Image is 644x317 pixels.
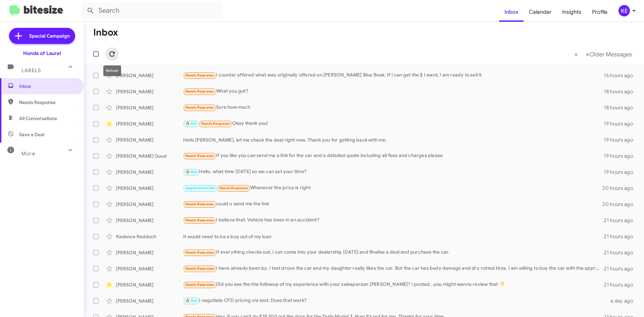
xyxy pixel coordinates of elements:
[574,50,578,58] span: «
[557,2,587,22] a: Insights
[586,50,589,58] span: »
[183,265,604,272] div: I have already been by. I test drove the car and my daughter really likes the car. But the car ha...
[185,186,215,190] span: Appointment Set
[29,33,70,39] span: Special Campaign
[116,298,183,304] div: [PERSON_NAME]
[604,265,639,272] div: 21 hours ago
[183,233,604,240] div: It would need to be a buy out of my loan
[21,151,35,157] span: More
[116,72,183,79] div: [PERSON_NAME]
[116,104,183,111] div: [PERSON_NAME]
[183,137,604,143] div: Hello [PERSON_NAME], let me check the deal right now. Thank you for getting back with me.
[185,218,214,222] span: Needs Response
[183,184,602,192] div: Whenever the price is right
[116,249,183,256] div: [PERSON_NAME]
[185,105,214,110] span: Needs Response
[604,72,639,79] div: 16 hours ago
[185,250,214,255] span: Needs Response
[604,217,639,224] div: 21 hours ago
[183,168,604,176] div: Hello, what time [DATE] so we can set your time?
[116,137,183,143] div: [PERSON_NAME]
[604,281,639,288] div: 21 hours ago
[606,298,639,304] div: a day ago
[185,154,214,158] span: Needs Response
[23,50,61,57] div: Honda of Laurel
[116,120,183,127] div: [PERSON_NAME]
[185,299,197,303] span: 🔥 Hot
[183,281,604,288] div: Did you see the the followup of my experience with your salesperson [PERSON_NAME]? I posted...you...
[604,137,639,143] div: 19 hours ago
[21,67,41,73] span: Labels
[602,185,639,192] div: 20 hours ago
[116,185,183,192] div: [PERSON_NAME]
[524,2,557,22] a: Calendar
[93,27,118,38] h1: Inbox
[185,266,214,271] span: Needs Response
[183,216,604,224] div: I believe that. Vehicle has been in an accident?
[185,73,214,77] span: Needs Response
[604,104,639,111] div: 18 hours ago
[619,5,630,16] div: KE
[201,121,230,126] span: Needs Response
[9,28,75,44] a: Special Campaign
[19,131,44,138] span: Save a Deal
[116,233,183,240] div: Kadence Reddoch
[604,169,639,175] div: 19 hours ago
[116,281,183,288] div: [PERSON_NAME]
[183,152,604,160] div: If you like you can send me a link for the car and a detailed quote including all fees and charge...
[183,88,604,95] div: What you got?
[587,2,613,22] a: Profile
[183,104,604,111] div: Sure how much
[589,51,632,58] span: Older Messages
[185,89,214,94] span: Needs Response
[185,202,214,206] span: Needs Response
[570,47,582,61] button: Previous
[183,249,604,256] div: If everything checks out, i can come into your dealership [DATE] and finalize a deal and purchase...
[219,186,248,190] span: Needs Response
[571,47,636,61] nav: Page navigation example
[103,65,121,76] div: Refresh
[582,47,636,61] button: Next
[604,249,639,256] div: 21 hours ago
[81,3,222,19] input: Search
[116,201,183,208] div: [PERSON_NAME]
[604,120,639,127] div: 19 hours ago
[183,200,602,208] div: could u send me the link
[19,115,57,122] span: All Conversations
[116,217,183,224] div: [PERSON_NAME]
[116,153,183,159] div: [PERSON_NAME] Good
[185,170,197,174] span: 🔥 Hot
[185,282,214,287] span: Needs Response
[116,169,183,175] div: [PERSON_NAME]
[183,297,606,305] div: I negotiate OTD pricing via text. Does that work?
[604,153,639,159] div: 19 hours ago
[19,99,76,106] span: Needs Response
[499,2,524,22] a: Inbox
[613,5,637,16] button: KE
[183,120,604,127] div: Okay thank you!
[116,88,183,95] div: [PERSON_NAME]
[116,265,183,272] div: [PERSON_NAME]
[604,88,639,95] div: 18 hours ago
[604,233,639,240] div: 21 hours ago
[602,201,639,208] div: 20 hours ago
[185,121,197,126] span: 🔥 Hot
[19,83,76,90] span: Inbox
[183,71,604,79] div: I counter offered what was originally offered on [PERSON_NAME] Blue Book. If I can get the $ I wa...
